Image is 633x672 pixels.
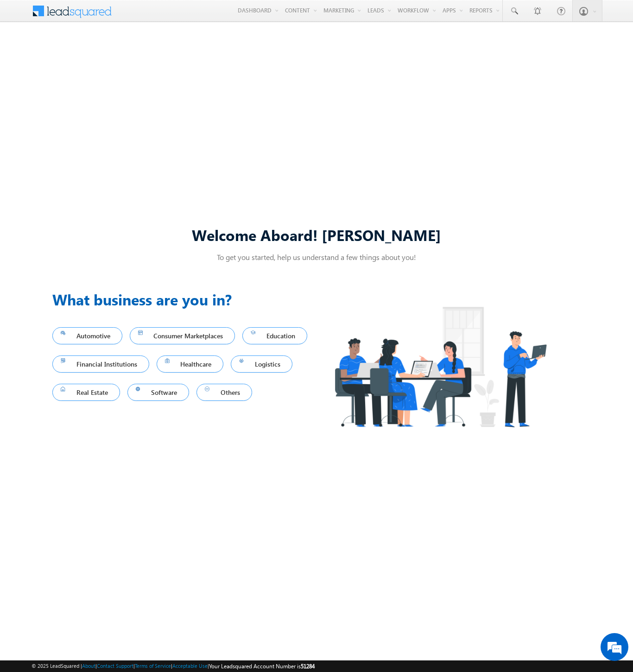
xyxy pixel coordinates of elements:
[61,386,112,399] span: Real Estate
[52,252,581,262] p: To get you started, help us understand a few things about you!
[52,225,581,245] div: Welcome Aboard! [PERSON_NAME]
[209,663,315,670] span: Your Leadsquared Account Number is
[52,288,316,311] h3: What business are you in?
[205,386,244,399] span: Others
[135,663,171,669] a: Terms of Service
[165,358,215,370] span: Healthcare
[239,358,284,370] span: Logistics
[316,288,564,445] img: Industry.png
[97,663,133,669] a: Contact Support
[301,663,315,670] span: 51284
[251,330,299,342] span: Education
[172,663,208,669] a: Acceptable Use
[61,330,114,342] span: Automotive
[138,330,227,342] span: Consumer Marketplaces
[32,662,315,671] span: © 2025 LeadSquared | | | | |
[82,663,95,669] a: About
[61,358,141,370] span: Financial Institutions
[136,386,181,399] span: Software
